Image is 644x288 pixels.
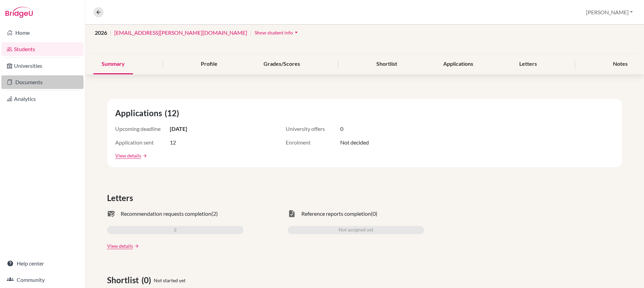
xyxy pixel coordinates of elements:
[339,226,373,234] span: Not assigned yet
[1,273,84,287] a: Community
[255,30,293,35] span: Show student info
[511,54,545,74] div: Letters
[133,244,139,248] a: arrow_forward
[170,138,176,147] span: 12
[174,226,177,234] span: 2
[340,138,369,147] span: Not decided
[1,257,84,270] a: Help center
[115,125,170,133] span: Upcoming deadline
[141,153,147,158] a: arrow_forward
[107,242,133,249] a: View details
[371,210,377,218] span: (0)
[110,29,111,37] span: |
[114,29,247,37] a: [EMAIL_ADDRESS][PERSON_NAME][DOMAIN_NAME]
[1,92,84,106] a: Analytics
[583,6,636,19] button: [PERSON_NAME]
[154,277,185,284] span: Not started yet
[5,7,33,18] img: Bridge-U
[95,29,107,37] span: 2026
[115,138,170,147] span: Application sent
[170,125,187,133] span: [DATE]
[435,54,481,74] div: Applications
[288,210,296,218] span: task
[93,54,133,74] div: Summary
[293,29,300,36] i: arrow_drop_down
[1,42,84,56] a: Students
[301,210,371,218] span: Reference reports completion
[1,75,84,89] a: Documents
[1,59,84,73] a: Universities
[368,54,405,74] div: Shortlist
[193,54,226,74] div: Profile
[340,125,343,133] span: 0
[107,192,136,204] span: Letters
[286,138,340,147] span: Enrolment
[211,210,218,218] span: (2)
[121,210,211,218] span: Recommendation requests completion
[1,26,84,40] a: Home
[605,54,636,74] div: Notes
[254,27,300,38] button: Show student infoarrow_drop_down
[141,274,154,286] span: (0)
[250,29,252,37] span: |
[286,125,340,133] span: University offers
[107,274,141,286] span: Shortlist
[107,210,115,218] span: mark_email_read
[255,54,308,74] div: Grades/Scores
[115,107,165,119] span: Applications
[115,152,141,159] a: View details
[165,107,182,119] span: (12)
